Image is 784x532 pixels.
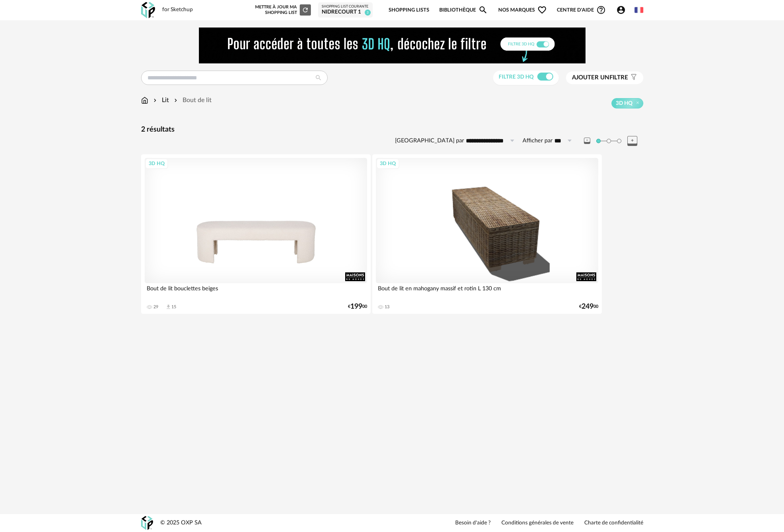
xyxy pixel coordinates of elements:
div: Bout de lit en mahogany massif et rotin L 130 cm [376,283,598,299]
span: Account Circle icon [616,5,626,15]
span: Help Circle Outline icon [596,5,606,15]
span: 249 [582,304,593,309]
a: Charte de confidentialité [584,520,643,527]
a: Shopping Lists [389,1,429,20]
button: Ajouter unfiltre Filter icon [566,71,643,84]
span: Centre d'aideHelp Circle Outline icon [557,5,606,15]
div: Bout de lit bouclettes beiges [145,283,367,299]
a: Besoin d'aide ? [455,520,491,527]
div: for Sketchup [162,6,193,14]
span: Filtre 3D HQ [499,74,534,80]
div: Lit [152,96,169,105]
a: BibliothèqueMagnify icon [439,1,488,20]
label: [GEOGRAPHIC_DATA] par [395,137,464,145]
div: Nidrecourt 1 [322,9,369,16]
div: 15 [171,304,176,310]
div: Shopping List courante [322,4,369,9]
div: 13 [385,304,389,310]
div: 29 [153,304,158,310]
img: OXP [141,516,153,530]
div: Mettre à jour ma Shopping List [253,4,311,16]
a: 3D HQ Bout de lit bouclettes beiges 29 Download icon 15 €19900 [141,154,371,314]
div: 2 résultats [141,125,643,134]
span: Nos marques [498,1,547,20]
img: FILTRE%20HQ%20NEW_V1%20(4).gif [199,28,586,63]
img: svg+xml;base64,PHN2ZyB3aWR0aD0iMTYiIGhlaWdodD0iMTYiIHZpZXdCb3g9IjAgMCAxNiAxNiIgZmlsbD0ibm9uZSIgeG... [152,96,158,105]
span: filtre [572,74,628,82]
span: Account Circle icon [616,5,629,15]
span: Magnify icon [478,5,488,15]
a: 3D HQ Bout de lit en mahogany massif et rotin L 130 cm 13 €24900 [372,154,602,314]
div: 3D HQ [145,158,168,169]
a: Shopping List courante Nidrecourt 1 3 [322,4,369,16]
div: © 2025 OXP SA [160,519,202,527]
span: 3 [365,10,371,16]
label: Afficher par [523,137,552,145]
span: 199 [350,304,362,309]
a: Conditions générales de vente [501,520,574,527]
img: svg+xml;base64,PHN2ZyB3aWR0aD0iMTYiIGhlaWdodD0iMTciIHZpZXdCb3g9IjAgMCAxNiAxNyIgZmlsbD0ibm9uZSIgeG... [141,96,148,105]
div: 3D HQ [376,158,399,169]
span: Filter icon [628,74,637,82]
img: fr [635,6,643,14]
span: 3D HQ [616,100,633,107]
span: Refresh icon [302,8,309,12]
div: € 00 [579,304,598,309]
span: Heart Outline icon [537,5,547,15]
img: OXP [141,2,155,18]
div: € 00 [348,304,367,309]
span: Download icon [165,304,171,310]
span: Ajouter un [572,75,609,81]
